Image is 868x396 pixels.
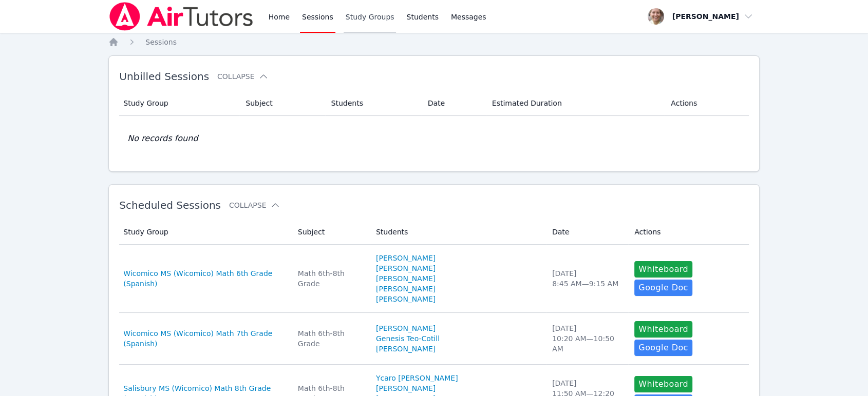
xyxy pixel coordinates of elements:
[634,376,692,392] button: Whiteboard
[376,344,436,354] a: [PERSON_NAME]
[217,71,269,82] button: Collapse
[451,12,486,22] span: Messages
[298,328,364,349] div: Math 6th-8th Grade
[552,323,622,354] div: [DATE] 10:20 AM — 10:50 AM
[634,340,692,356] a: Google Doc
[376,294,436,304] a: [PERSON_NAME]
[376,273,436,284] a: [PERSON_NAME]
[376,323,436,333] a: [PERSON_NAME]
[123,268,286,289] a: Wicomico MS (Wicomico) Math 6th Grade (Spanish)
[119,245,749,313] tr: Wicomico MS (Wicomico) Math 6th Grade (Spanish)Math 6th-8th Grade[PERSON_NAME][PERSON_NAME][PERSO...
[634,321,692,338] button: Whiteboard
[486,91,665,116] th: Estimated Duration
[546,220,628,245] th: Date
[119,313,749,365] tr: Wicomico MS (Wicomico) Math 7th Grade (Spanish)Math 6th-8th Grade[PERSON_NAME]Genesis Teo-Cotill[...
[108,2,254,31] img: Air Tutors
[239,91,325,116] th: Subject
[119,220,292,245] th: Study Group
[552,268,622,289] div: [DATE] 8:45 AM — 9:15 AM
[376,263,436,273] a: [PERSON_NAME]
[422,91,486,116] th: Date
[325,91,422,116] th: Students
[634,280,692,296] a: Google Doc
[370,220,546,245] th: Students
[119,91,239,116] th: Study Group
[665,91,749,116] th: Actions
[119,70,209,83] span: Unbilled Sessions
[628,220,749,245] th: Actions
[298,268,364,289] div: Math 6th-8th Grade
[376,253,436,263] a: [PERSON_NAME]
[634,261,692,278] button: Whiteboard
[145,38,177,46] span: Sessions
[123,328,286,349] a: Wicomico MS (Wicomico) Math 7th Grade (Spanish)
[376,284,436,294] a: [PERSON_NAME]
[108,37,760,47] nav: Breadcrumb
[229,200,280,210] button: Collapse
[376,383,436,393] a: [PERSON_NAME]
[145,37,177,47] a: Sessions
[119,199,221,211] span: Scheduled Sessions
[376,373,458,383] a: Ycaro [PERSON_NAME]
[376,333,440,344] a: Genesis Teo-Cotill
[292,220,370,245] th: Subject
[119,116,749,161] td: No records found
